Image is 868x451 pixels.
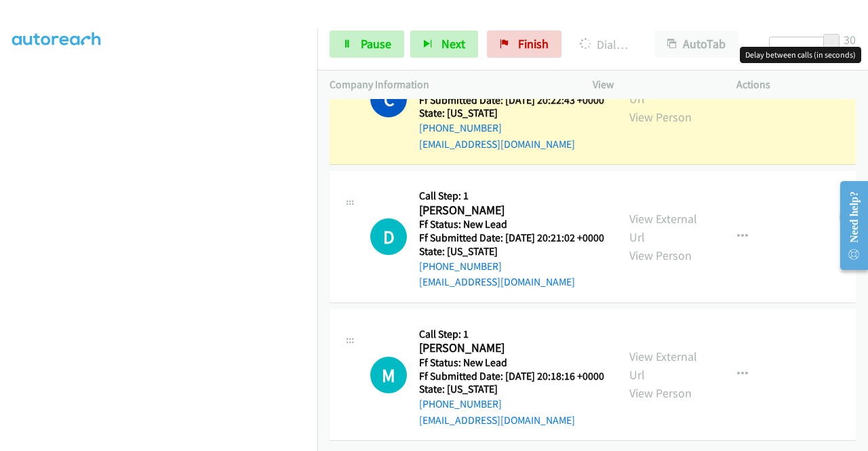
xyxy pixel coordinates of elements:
[419,245,604,258] h5: State: [US_STATE]
[844,31,856,49] div: 30
[629,248,692,263] a: View Person
[419,397,502,410] a: [PHONE_NUMBER]
[419,340,600,356] h2: [PERSON_NAME]
[829,172,868,279] iframe: Resource Center
[330,31,404,58] a: Pause
[518,36,549,52] span: Finish
[370,218,407,255] h1: D
[419,356,604,370] h5: Ff Status: New Lead
[629,385,692,401] a: View Person
[419,138,575,151] a: [EMAIL_ADDRESS][DOMAIN_NAME]
[580,35,630,54] p: Dialing [PERSON_NAME]
[736,77,856,93] p: Actions
[593,77,712,93] p: View
[419,414,575,427] a: [EMAIL_ADDRESS][DOMAIN_NAME]
[370,357,407,393] h1: M
[370,218,407,255] div: The call is yet to be attempted
[441,36,465,52] span: Next
[419,189,604,203] h5: Call Step: 1
[419,328,604,341] h5: Call Step: 1
[330,77,568,93] p: Company Information
[370,357,407,393] div: The call is yet to be attempted
[419,121,502,134] a: [PHONE_NUMBER]
[740,47,861,63] div: Delay between calls (in seconds)
[419,231,604,245] h5: Ff Submitted Date: [DATE] 20:21:02 +0000
[419,218,604,231] h5: Ff Status: New Lead
[487,31,561,58] a: Finish
[629,211,697,245] a: View External Url
[370,81,407,117] h1: C
[361,36,391,52] span: Pause
[410,31,478,58] button: Next
[419,260,502,273] a: [PHONE_NUMBER]
[419,94,604,107] h5: Ff Submitted Date: [DATE] 20:22:43 +0000
[419,275,575,288] a: [EMAIL_ADDRESS][DOMAIN_NAME]
[419,383,604,396] h5: State: [US_STATE]
[629,109,692,125] a: View Person
[654,31,738,58] button: AutoTab
[419,106,604,120] h5: State: [US_STATE]
[629,349,697,383] a: View External Url
[419,203,600,218] h2: [PERSON_NAME]
[419,370,604,383] h5: Ff Submitted Date: [DATE] 20:18:16 +0000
